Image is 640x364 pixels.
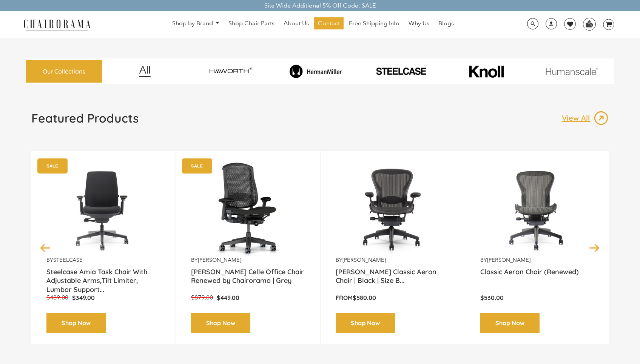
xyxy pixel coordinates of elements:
img: Herman Miller Celle Office Chair Renewed by Chairorama | Grey - chairorama [191,162,305,256]
span: $879.00 [191,294,213,301]
a: Our Collections [26,60,102,83]
a: Classic Aeron Chair (Renewed) - chairorama Classic Aeron Chair (Renewed) - chairorama [480,162,594,256]
p: by [46,256,160,264]
p: by [336,256,450,264]
a: Shop Now [46,313,106,333]
p: by [191,256,305,264]
img: image_7_14f0750b-d084-457f-979a-a1ab9f6582c4.png [189,62,271,81]
a: Contact [314,17,344,29]
h1: Featured Products [31,111,139,126]
text: SALE [46,163,58,168]
a: [PERSON_NAME] Celle Office Chair Renewed by Chairorama | Grey [191,267,305,286]
a: Classic Aeron Chair (Renewed) [480,267,594,286]
a: Herman Miller Classic Aeron Chair | Black | Size B (Renewed) - chairorama Herman Miller Classic A... [336,162,450,256]
span: Contact [318,20,340,28]
span: $449.00 [217,294,239,301]
a: Herman Miller Celle Office Chair Renewed by Chairorama | Grey - chairorama Herman Miller Celle Of... [191,162,305,256]
img: WhatsApp_Image_2024-07-12_at_16.23.01.webp [583,18,595,29]
a: [PERSON_NAME] Classic Aeron Chair | Black | Size B... [336,267,450,286]
a: Shop Now [480,313,540,333]
a: [PERSON_NAME] [342,256,386,263]
p: From [336,294,450,302]
img: PHOTO-2024-07-09-00-53-10-removebg-preview.png [360,66,442,76]
img: image_12.png [124,66,166,77]
a: View All [562,111,609,126]
span: $530.00 [480,294,504,301]
img: Amia Chair by chairorama.com [46,162,160,256]
a: Blogs [435,17,458,29]
p: View All [562,113,594,123]
span: $580.00 [353,294,376,301]
a: Shop by Brand [168,18,224,29]
span: $489.00 [46,294,68,301]
a: Amia Chair by chairorama.com Renewed Amia Chair chairorama.com [46,162,160,256]
span: Why Us [409,20,429,28]
span: Blogs [438,20,454,28]
a: Steelcase Amia Task Chair With Adjustable Arms,Tilt Limiter, Lumbar Support... [46,267,160,286]
img: Classic Aeron Chair (Renewed) - chairorama [480,162,594,256]
a: About Us [280,17,313,29]
a: Shop Chair Parts [225,17,278,29]
a: Why Us [405,17,433,29]
a: [PERSON_NAME] [487,256,531,263]
p: by [480,256,594,264]
a: Featured Products [31,111,139,132]
img: image_11.png [531,68,613,75]
img: image_10_1.png [452,65,520,78]
span: About Us [284,20,309,28]
span: Free Shipping Info [349,20,399,28]
img: image_8_173eb7e0-7579-41b4-bc8e-4ba0b8ba93e8.png [275,65,357,78]
img: chairorama [19,18,95,31]
a: Steelcase [53,256,83,263]
a: Shop Now [191,313,250,333]
text: SALE [191,163,203,168]
a: [PERSON_NAME] [198,256,241,263]
a: Free Shipping Info [345,17,403,29]
span: $349.00 [72,294,95,301]
a: Shop Now [336,313,395,333]
img: image_13.png [594,111,609,126]
img: Herman Miller Classic Aeron Chair | Black | Size B (Renewed) - chairorama [336,162,450,256]
nav: DesktopNavigation [127,17,499,31]
button: Previous [39,241,52,254]
span: Shop Chair Parts [228,20,275,28]
button: Next [588,241,601,254]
